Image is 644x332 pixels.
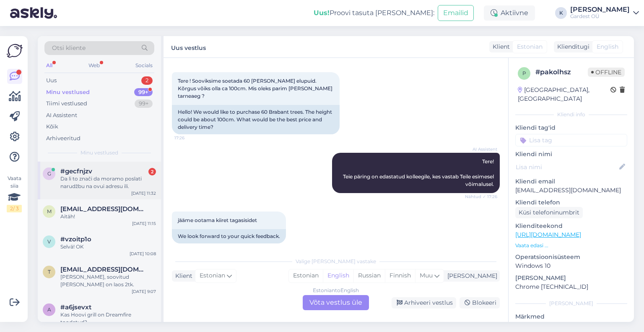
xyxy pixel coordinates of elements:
span: #a6jsevxt [60,303,91,311]
div: [PERSON_NAME] [444,272,497,280]
div: English [323,269,353,282]
div: Minu vestlused [46,88,90,97]
div: [DATE] 10:08 [130,251,156,257]
b: Uus! [314,9,330,17]
div: [GEOGRAPHIC_DATA], [GEOGRAPHIC_DATA] [518,86,610,103]
span: English [597,42,618,51]
div: Estonian [289,269,323,282]
p: [EMAIL_ADDRESS][DOMAIN_NAME] [515,186,627,195]
div: 2 [148,168,156,175]
button: Emailid [438,5,474,21]
p: Märkmed [515,312,627,321]
span: Nähtud ✓ 17:26 [465,193,497,200]
p: Kliendi email [515,177,627,186]
span: p [522,70,526,76]
span: Minu vestlused [80,149,118,157]
div: [PERSON_NAME] [515,300,627,307]
div: K [555,7,567,19]
span: #vzoitp1o [60,235,91,243]
div: # pakolhsz [535,67,588,77]
span: mariia.panchenko23@gmail.com [60,205,148,213]
div: 2 [141,76,153,85]
div: Web [87,60,101,71]
div: Arhiveeri vestlus [392,297,456,308]
div: All [44,60,54,71]
div: 99+ [135,99,153,108]
span: #gecfnjzv [60,167,92,175]
span: m [47,208,52,214]
div: We look forward to your quick feedback. [172,229,286,243]
div: 99+ [134,88,153,97]
span: t [48,269,51,275]
input: Lisa nimi [516,162,618,172]
p: Chrome [TECHNICAL_ID] [515,282,627,291]
p: Windows 10 [515,261,627,270]
div: Klienditugi [554,42,589,51]
input: Lisa tag [515,134,627,146]
div: Klient [489,42,510,51]
div: Blokeeri [460,297,500,308]
span: Offline [588,68,625,77]
div: [DATE] 9:07 [132,288,156,295]
p: Kliendi tag'id [515,123,627,132]
div: [DATE] 11:15 [132,220,156,227]
span: 17:27 [174,244,206,250]
div: Russian [353,269,385,282]
p: Kliendi nimi [515,150,627,159]
span: v [47,238,51,245]
p: [PERSON_NAME] [515,274,627,282]
div: Estonian to English [313,287,359,294]
p: Operatsioonisüsteem [515,253,627,261]
div: Kas Hoovi grill on Dreamfire toodetud? [60,311,156,326]
span: 17:26 [174,135,206,141]
div: [PERSON_NAME] [570,6,630,13]
div: Aitäh! [60,213,156,220]
div: Kõik [46,123,58,131]
img: Askly Logo [7,43,23,59]
div: Gardest OÜ [570,13,630,20]
div: Socials [134,60,154,71]
span: Tere ! Sooviksime soetada 60 [PERSON_NAME] elupuid. Kõrgus võiks olla ca 100cm. Mis oleks parim [... [178,78,334,99]
div: Proovi tasuta [PERSON_NAME]: [314,8,434,18]
div: Kliendi info [515,111,627,118]
div: Selvä! OK [60,243,156,251]
div: Tiimi vestlused [46,99,87,108]
div: Arhiveeritud [46,134,80,143]
div: Da li to znači da moramo poslati narudžbu na ovui adresu ili. [60,175,156,190]
span: a [47,306,51,313]
div: Klient [172,272,192,280]
a: [PERSON_NAME]Gardest OÜ [570,6,639,20]
div: [PERSON_NAME], soovitud [PERSON_NAME] on laos 2tk. [60,273,156,288]
div: Küsi telefoninumbrit [515,207,583,218]
div: Hello! We would like to purchase 60 Brabant trees. The height could be about 100cm. What would be... [172,105,340,134]
p: Vaata edasi ... [515,242,627,249]
span: g [47,170,51,177]
div: Aktiivne [484,5,535,21]
span: AI Assistent [466,146,497,152]
p: Kliendi telefon [515,198,627,207]
div: Valige [PERSON_NAME] vastake [172,258,500,265]
p: Klienditeekond [515,222,627,230]
label: Uus vestlus [171,41,206,52]
span: timo.heering@gmail.com [60,266,148,273]
div: Finnish [385,269,415,282]
div: Võta vestlus üle [303,295,369,310]
div: [DATE] 11:32 [131,190,156,196]
div: AI Assistent [46,111,77,120]
div: Vaata siia [7,175,22,212]
span: Muu [420,272,433,279]
span: Estonian [200,271,225,280]
span: Otsi kliente [52,44,86,52]
a: [URL][DOMAIN_NAME] [515,231,581,238]
div: 2 / 3 [7,205,22,212]
span: jääme ootama kiiret tagasisidet [178,217,257,223]
span: Estonian [517,42,543,51]
div: Uus [46,76,57,85]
